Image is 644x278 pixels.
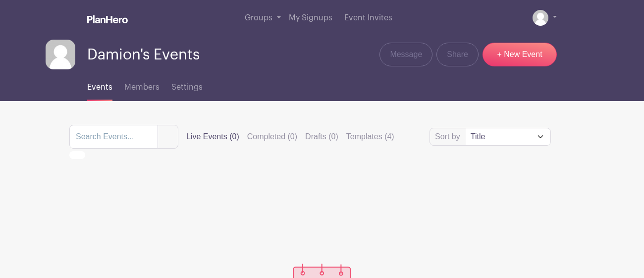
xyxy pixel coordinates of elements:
[289,14,332,22] span: My Signups
[245,14,272,22] span: Groups
[124,83,160,91] span: Members
[483,43,557,66] a: + New Event
[46,40,75,69] img: default-ce2991bfa6775e67f084385cd625a349d9dcbb7a52a09fb2fda1e96e2d18dcdb.png
[69,151,119,159] div: order and view
[435,131,463,143] label: Sort by
[186,131,394,143] div: filters
[533,10,548,26] img: default-ce2991bfa6775e67f084385cd625a349d9dcbb7a52a09fb2fda1e96e2d18dcdb.png
[344,14,392,22] span: Event Invites
[447,49,468,60] span: Share
[87,69,112,101] a: Events
[87,15,128,23] img: logo_white-6c42ec7e38ccf1d336a20a19083b03d10ae64f83f12c07503d8b9e83406b4c7d.svg
[69,125,158,149] input: Search Events...
[87,83,112,91] span: Events
[247,131,297,143] label: Completed (0)
[390,49,422,60] span: Message
[186,131,239,143] label: Live Events (0)
[171,83,203,91] span: Settings
[379,43,432,66] a: Message
[87,47,200,63] span: Damion's Events
[171,69,203,101] a: Settings
[124,69,160,101] a: Members
[346,131,394,143] label: Templates (4)
[305,131,338,143] label: Drafts (0)
[436,43,479,66] a: Share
